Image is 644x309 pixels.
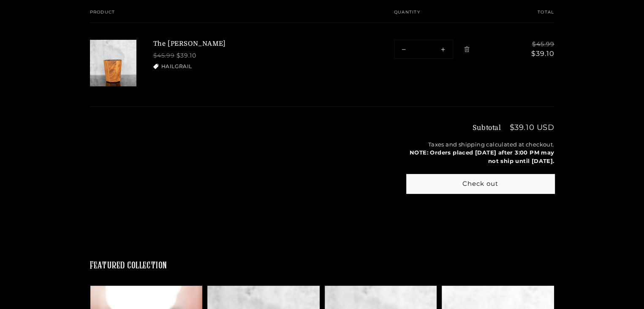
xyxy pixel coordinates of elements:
[503,10,554,23] th: Total
[520,40,554,49] s: $45.99
[177,52,196,59] strong: $39.10
[153,63,280,70] ul: Discount
[473,124,501,131] h3: Subtotal
[407,174,554,193] button: Check out
[520,49,554,59] dd: $39.10
[153,63,280,70] li: HAILGRAIL
[90,10,369,23] th: Product
[413,40,434,58] input: Quantity for The Mash Bill
[407,207,554,226] iframe: PayPal-paypal
[410,149,554,164] b: NOTE: Orders placed [DATE] after 3:00 PM may not ship until [DATE].
[510,124,554,131] p: $39.10 USD
[153,52,175,59] s: $45.99
[90,259,167,273] h2: Featured collection
[153,40,280,48] a: The [PERSON_NAME]
[369,10,503,23] th: Quantity
[407,141,554,166] small: Taxes and shipping calculated at checkout.
[459,42,474,57] a: Remove The Mash Bill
